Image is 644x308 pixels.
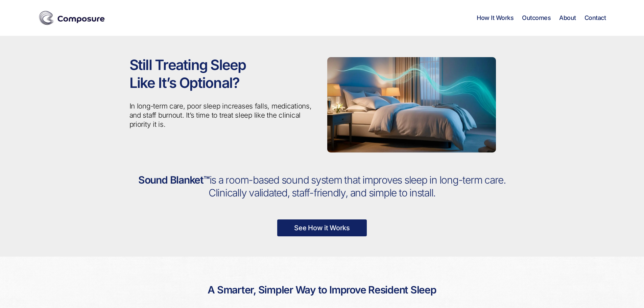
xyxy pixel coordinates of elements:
[585,14,606,22] a: Contact
[277,219,367,236] a: See How it Works
[559,14,576,22] a: About
[209,174,506,199] span: is a room-based sound system that improves sleep in long-term care. Clinically validated, staff-f...
[129,56,317,92] h1: Still Treating Sleep Like It’s Optional?
[129,277,515,303] h2: A Smarter, Simpler Way to Improve Resident Sleep
[477,14,606,22] nav: Horizontal
[477,14,514,22] a: How It Works
[129,174,515,199] h2: Sound Blanket™
[129,102,317,129] p: In long-term care, poor sleep increases falls, medications, and staff burnout. It’s time to treat...
[38,9,106,26] img: Composure
[522,14,551,22] a: Outcomes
